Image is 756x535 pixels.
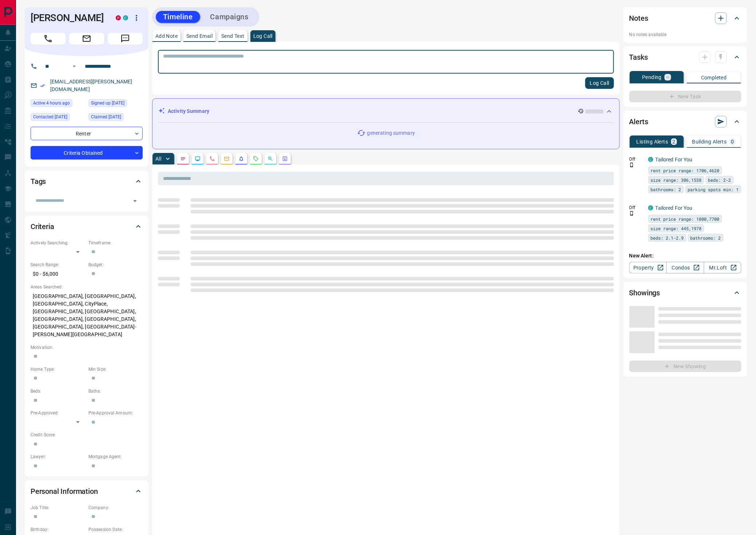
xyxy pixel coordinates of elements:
svg: Listing Alerts [238,156,244,162]
h2: Showings [629,287,660,299]
p: Off [629,204,644,211]
div: Thu Sep 11 2025 [31,113,85,123]
button: Campaigns [203,11,256,23]
a: Tailored For You [656,205,693,211]
span: Active 4 hours ago [33,99,70,107]
p: Activity Summary [168,107,209,115]
a: Property [629,262,667,274]
span: Message [108,33,143,44]
div: Tasks [629,48,741,66]
svg: Push Notification Only [629,211,634,216]
div: Tags [31,173,143,190]
svg: Lead Browsing Activity [195,156,201,162]
p: generating summary [367,129,415,137]
div: Showings [629,284,741,302]
div: Renter [31,127,143,140]
p: Send Email [186,34,213,39]
svg: Push Notification Only [629,162,634,168]
a: Condos [666,262,704,274]
span: Call [31,33,66,44]
span: Claimed [DATE] [91,113,121,121]
div: condos.ca [648,205,653,211]
div: Thu Sep 22 2022 [88,113,143,123]
div: Criteria [31,218,143,235]
span: beds: 2.1-2.9 [651,234,684,241]
svg: Notes [180,156,186,162]
p: Job Title: [31,504,85,511]
p: Baths: [88,388,143,394]
span: Email [69,33,104,44]
p: Credit Score: [31,432,143,438]
h2: Tasks [629,51,648,63]
p: Beds: [31,388,85,394]
p: Mortgage Agent: [88,453,143,460]
div: Activity Summary [158,105,614,118]
svg: Opportunities [268,156,273,162]
p: Possession Date: [88,526,143,533]
div: condos.ca [648,157,653,162]
span: Contacted [DATE] [33,113,67,121]
span: beds: 2-2 [708,176,731,184]
p: Company: [88,504,143,511]
div: Fri Sep 12 2025 [31,99,85,109]
p: Off [629,156,644,162]
p: Lawyer: [31,453,85,460]
h2: Notes [629,12,648,24]
p: All [155,156,161,161]
p: New Alert: [629,252,741,260]
button: Timeline [156,11,200,23]
svg: Agent Actions [282,156,288,162]
p: 0 [731,139,734,144]
p: $0 - $6,000 [31,268,85,280]
svg: Requests [253,156,259,162]
span: size range: 306,1538 [651,176,702,184]
div: property.ca [116,15,121,20]
p: Min Size: [88,366,143,373]
span: size range: 445,1978 [651,225,702,232]
a: [EMAIL_ADDRESS][PERSON_NAME][DOMAIN_NAME] [50,79,132,92]
p: Motivation: [31,344,143,351]
p: Actively Searching: [31,240,85,246]
div: condos.ca [123,15,128,20]
p: Pre-Approved: [31,410,85,416]
p: Add Note [155,34,178,39]
p: Completed [701,75,727,80]
div: Thu Sep 22 2022 [88,99,143,109]
p: No notes available [629,31,741,38]
p: Building Alerts [692,139,727,144]
button: Open [70,62,79,71]
p: 2 [673,139,676,144]
svg: Calls [209,156,215,162]
button: Log Call [585,77,614,89]
p: Pending [642,75,662,80]
p: Budget: [88,261,143,268]
span: rent price range: 1080,7700 [651,215,720,223]
h2: Alerts [629,116,648,127]
div: Personal Information [31,483,143,500]
p: Birthday: [31,526,85,533]
h2: Tags [31,176,46,187]
p: Log Call [253,34,273,39]
span: bathrooms: 2 [651,186,681,193]
p: Home Type: [31,366,85,373]
p: [GEOGRAPHIC_DATA], [GEOGRAPHIC_DATA], [GEOGRAPHIC_DATA], CityPlace, [GEOGRAPHIC_DATA], [GEOGRAPHI... [31,290,143,341]
div: Criteria Obtained [31,146,143,160]
p: Send Text [221,34,245,39]
div: Notes [629,9,741,27]
p: Pre-Approval Amount: [88,410,143,416]
svg: Email Verified [40,83,45,88]
div: Alerts [629,113,741,130]
p: Search Range: [31,261,85,268]
h1: [PERSON_NAME] [31,12,105,24]
button: Open [130,196,140,206]
p: Listing Alerts [637,139,668,144]
svg: Emails [224,156,230,162]
p: Areas Searched: [31,284,143,290]
h2: Criteria [31,221,54,232]
a: Mr.Loft [704,262,741,274]
p: Timeframe: [88,240,143,246]
a: Tailored For You [656,157,693,162]
span: parking spots min: 1 [688,186,739,193]
span: bathrooms: 2 [690,234,721,241]
span: Signed up [DATE] [91,99,124,107]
